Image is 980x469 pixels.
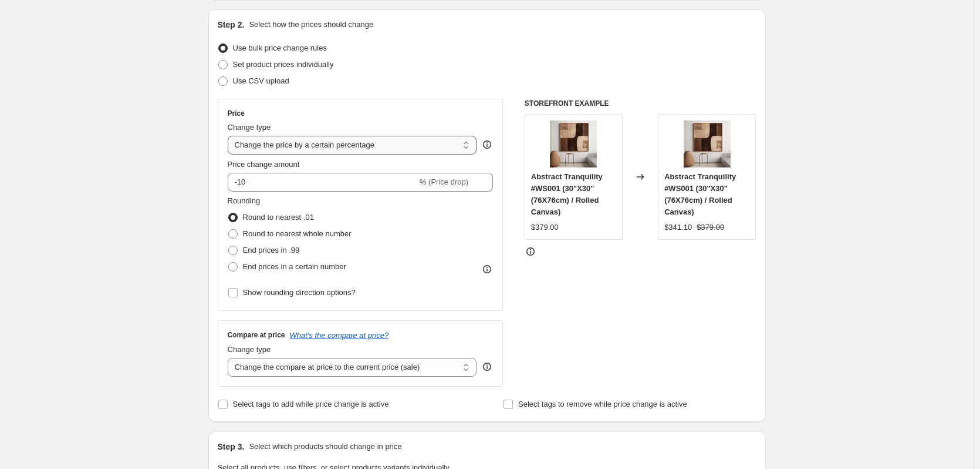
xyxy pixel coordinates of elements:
[243,262,346,271] span: End prices in a certain number
[218,441,245,453] h2: Step 3.
[290,331,389,340] button: What's the compare at price?
[518,400,687,408] span: Select tags to remove while price change is active
[243,288,356,297] span: Show rounding direction options?
[550,120,597,168] img: 111_80x.webp
[531,172,603,216] span: Abstract Tranquility #WS001 (30"X30" (76X76cm) / Rolled Canvas)
[481,139,493,150] div: help
[228,330,285,340] h3: Compare at price
[664,223,692,232] span: $341.10
[228,160,300,169] span: Price change amount
[228,109,245,118] h3: Price
[218,19,245,31] h2: Step 2.
[228,345,271,354] span: Change type
[684,120,731,168] img: 111_80x.webp
[228,173,417,192] input: -15
[228,196,261,205] span: Rounding
[243,246,300,254] span: End prices in .99
[697,223,724,232] span: $379.00
[233,76,289,85] span: Use CSV upload
[531,223,559,232] span: $379.00
[525,99,756,108] h6: STOREFRONT EXAMPLE
[228,123,271,132] span: Change type
[420,177,468,186] span: % (Price drop)
[249,19,373,31] p: Select how the prices should change
[233,400,389,408] span: Select tags to add while price change is active
[481,361,493,373] div: help
[664,172,736,216] span: Abstract Tranquility #WS001 (30"X30" (76X76cm) / Rolled Canvas)
[243,229,352,238] span: Round to nearest whole number
[233,60,334,69] span: Set product prices individually
[233,43,327,52] span: Use bulk price change rules
[243,213,314,222] span: Round to nearest .01
[249,441,401,453] p: Select which products should change in price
